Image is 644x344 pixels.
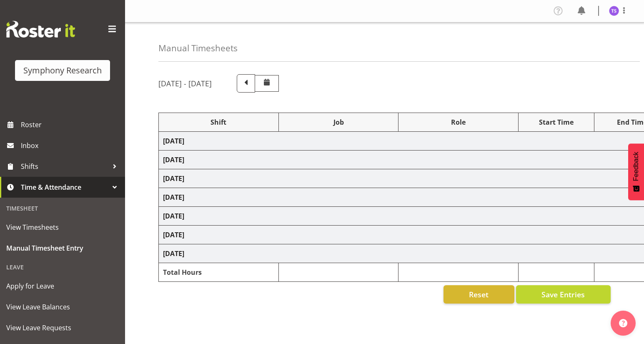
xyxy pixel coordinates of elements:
[6,221,119,234] span: View Timesheets
[628,143,644,200] button: Feedback - Show survey
[2,276,123,296] a: Apply for Leave
[632,152,640,181] span: Feedback
[21,181,108,193] span: Time & Attendance
[6,242,119,254] span: Manual Timesheet Entry
[2,296,123,317] a: View Leave Balances
[283,117,394,127] div: Job
[159,263,279,282] td: Total Hours
[609,6,619,16] img: titi-strickland1975.jpg
[21,118,121,131] span: Roster
[516,285,611,304] button: Save Entries
[2,238,123,259] a: Manual Timesheet Entry
[23,64,102,77] div: Symphony Research
[21,160,108,173] span: Shifts
[21,139,121,152] span: Inbox
[541,289,585,300] span: Save Entries
[469,289,489,300] span: Reset
[6,321,119,334] span: View Leave Requests
[158,43,238,53] h4: Manual Timesheets
[619,319,627,327] img: help-xxl-2.png
[2,200,123,217] div: Timesheet
[6,21,75,38] img: Rosterit website logo
[2,317,123,338] a: View Leave Requests
[163,117,274,127] div: Shift
[6,280,119,292] span: Apply for Leave
[2,259,123,276] div: Leave
[444,285,514,304] button: Reset
[403,117,514,127] div: Role
[158,79,212,88] h5: [DATE] - [DATE]
[2,217,123,238] a: View Timesheets
[6,301,119,313] span: View Leave Balances
[523,117,590,127] div: Start Time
